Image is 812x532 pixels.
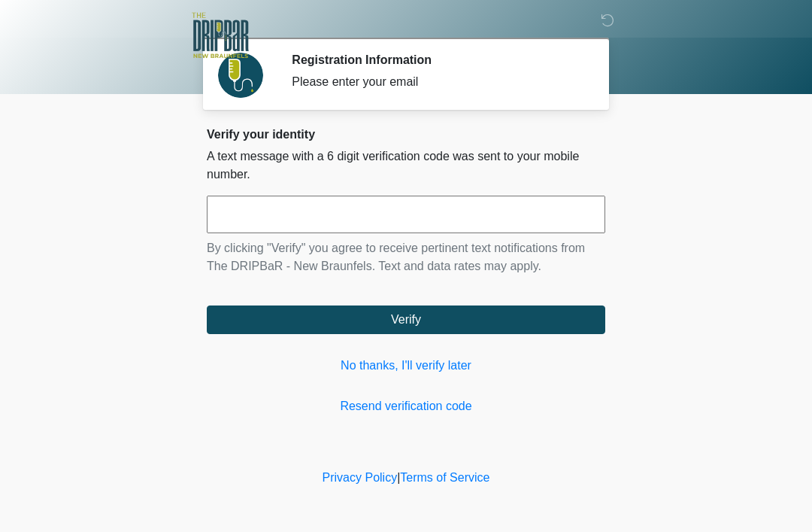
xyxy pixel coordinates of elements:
[397,471,400,484] a: |
[207,306,605,334] button: Verify
[323,471,398,484] a: Privacy Policy
[218,53,263,98] img: Agent Avatar
[207,397,605,415] a: Resend verification code
[207,239,605,275] p: By clicking "Verify" you agree to receive pertinent text notifications from The DRIPBaR - New Bra...
[207,357,605,375] a: No thanks, I'll verify later
[292,73,583,91] div: Please enter your email
[192,11,249,60] img: The DRIPBaR - New Braunfels Logo
[207,147,605,184] p: A text message with a 6 digit verification code was sent to your mobile number.
[400,471,489,484] a: Terms of Service
[207,127,605,141] h2: Verify your identity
